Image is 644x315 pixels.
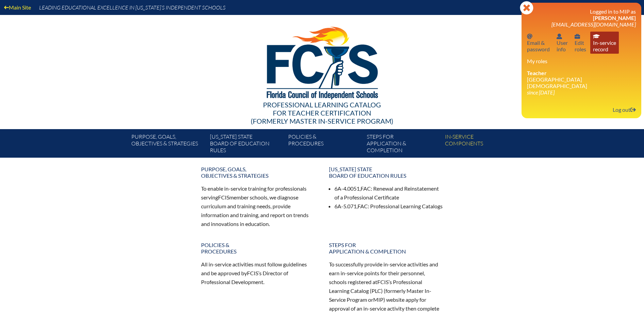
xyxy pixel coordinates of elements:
[527,58,636,64] h3: My roles
[364,132,442,158] a: Steps forapplication & completion
[371,287,381,294] span: PLC
[373,296,383,303] span: MIP
[129,132,207,158] a: Purpose, goals,objectives & strategies
[358,203,368,209] span: FAC
[1,3,34,12] a: Main Site
[593,15,636,21] span: [PERSON_NAME]
[247,270,258,276] span: FCIS
[557,34,562,39] svg: User info
[377,279,389,285] span: FCIS
[575,34,580,39] svg: User info
[126,101,518,125] div: Professional Learning Catalog (formerly Master In-service Program)
[593,34,600,39] svg: In-service record
[273,109,371,117] span: for Teacher Certification
[527,34,532,39] svg: Email password
[207,132,285,158] a: [US_STATE] StateBoard of Education rules
[252,15,392,108] img: FCISlogo221.eps
[325,163,447,181] a: [US_STATE] StateBoard of Education rules
[325,239,447,257] a: Steps forapplication & completion
[527,70,547,76] span: Teacher
[572,32,589,54] a: User infoEditroles
[361,185,371,192] span: FAC
[610,105,639,114] a: Log outLog out
[218,194,229,200] span: FCIS
[285,132,364,158] a: Policies &Procedures
[201,260,315,286] p: All in-service activities must follow guidelines and be approved by ’s Director of Professional D...
[197,239,319,257] a: Policies &Procedures
[630,107,636,112] svg: Log out
[197,163,319,181] a: Purpose, goals,objectives & strategies
[334,202,443,211] li: 6A-5.071, : Professional Learning Catalogs
[527,89,555,95] i: since [DATE]
[442,132,521,158] a: In-servicecomponents
[554,32,571,54] a: User infoUserinfo
[527,70,636,95] li: [GEOGRAPHIC_DATA][DEMOGRAPHIC_DATA]
[201,184,315,228] p: To enable in-service training for professionals serving member schools, we diagnose curriculum an...
[590,32,619,54] a: In-service recordIn-servicerecord
[527,8,636,28] h3: Logged in to MIP as
[334,184,443,202] li: 6A-4.0051, : Renewal and Reinstatement of a Professional Certificate
[520,1,533,15] svg: Close
[524,32,552,54] a: Email passwordEmail &password
[551,21,636,28] span: [EMAIL_ADDRESS][DOMAIN_NAME]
